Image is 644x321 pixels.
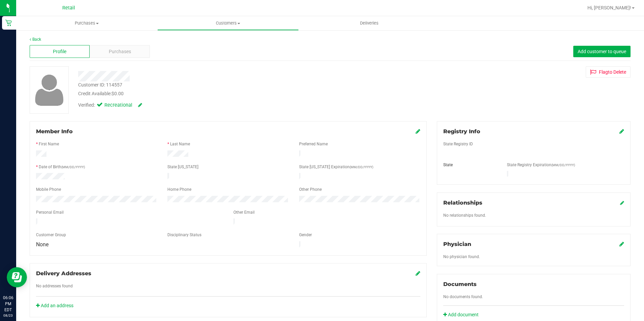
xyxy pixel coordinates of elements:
[5,20,12,26] inline-svg: Retail
[578,49,626,54] span: Add customer to queue
[299,141,328,147] label: Preferred Name
[443,294,483,299] span: No documents found.
[16,16,157,30] a: Purchases
[167,164,198,170] label: State [US_STATE]
[7,267,27,287] iframe: Resource center
[351,20,388,26] span: Deliveries
[350,165,373,169] span: (MM/DD/YYYY)
[78,90,374,97] div: Credit Available:
[16,20,157,26] span: Purchases
[32,73,67,107] img: user-icon.png
[233,209,255,215] label: Other Email
[62,5,75,11] span: Retail
[39,141,59,147] label: First Name
[36,241,49,248] span: None
[36,283,73,289] label: No addresses found
[3,295,13,313] p: 06:06 PM EDT
[586,66,631,78] button: Flagto Delete
[507,162,575,168] label: State Registry Expiration
[39,164,85,170] label: Date of Birth
[443,311,482,318] a: Add document
[53,48,66,55] span: Profile
[443,212,486,218] label: No relationships found.
[167,232,201,238] label: Disciplinary Status
[573,46,631,57] button: Add customer to queue
[111,91,124,96] span: $0.00
[157,16,298,30] a: Customers
[299,164,373,170] label: State [US_STATE] Expiration
[61,165,85,169] span: (MM/DD/YYYY)
[438,162,502,168] div: State
[443,200,482,206] span: Relationships
[36,232,66,238] label: Customer Group
[36,128,73,135] span: Member Info
[170,141,190,147] label: Last Name
[36,270,91,277] span: Delivery Addresses
[299,232,312,238] label: Gender
[3,313,13,318] p: 08/23
[443,141,473,147] label: State Registry ID
[78,102,142,109] div: Verified:
[167,186,191,192] label: Home Phone
[299,186,322,192] label: Other Phone
[551,163,575,167] span: (MM/DD/YYYY)
[443,128,480,135] span: Registry Info
[109,48,131,55] span: Purchases
[299,16,440,30] a: Deliveries
[36,209,64,215] label: Personal Email
[443,241,471,247] span: Physician
[36,303,73,308] a: Add an address
[587,5,631,10] span: Hi, [PERSON_NAME]!
[158,20,298,26] span: Customers
[443,254,480,259] span: No physician found.
[30,37,41,42] a: Back
[78,81,122,88] div: Customer ID: 114557
[443,281,477,287] span: Documents
[36,186,61,192] label: Mobile Phone
[104,102,131,109] span: Recreational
